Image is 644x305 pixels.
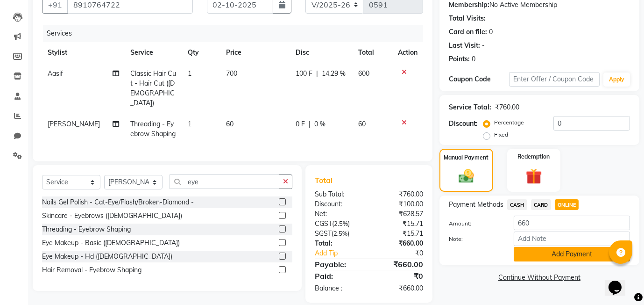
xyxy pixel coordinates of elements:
[125,42,182,63] th: Service
[42,211,182,221] div: Skincare - Eyebrows ([DEMOGRAPHIC_DATA])
[449,41,480,51] div: Last Visit:
[226,69,237,78] span: 700
[316,69,318,79] span: |
[308,259,369,270] div: Payable:
[43,25,430,42] div: Services
[170,174,279,189] input: Search or Scan
[322,69,346,79] span: 14.29 %
[555,199,579,210] span: ONLINE
[369,199,430,209] div: ₹100.00
[226,120,234,128] span: 60
[449,27,487,37] div: Card on file:
[188,120,191,128] span: 1
[308,283,369,293] div: Balance :
[296,69,312,79] span: 100 F
[308,229,369,239] div: ( )
[296,119,305,129] span: 0 F
[358,69,369,78] span: 600
[369,283,430,293] div: ₹660.00
[353,42,392,63] th: Total
[521,167,547,187] img: _gift.svg
[449,74,509,84] div: Coupon Code
[482,41,485,51] div: -
[489,27,493,37] div: 0
[369,219,430,229] div: ₹15.71
[509,72,600,87] input: Enter Offer / Coupon Code
[494,131,508,139] label: Fixed
[507,199,527,210] span: CASH
[449,54,470,64] div: Points:
[369,259,430,270] div: ₹660.00
[188,69,191,78] span: 1
[441,273,637,283] a: Continue Without Payment
[308,219,369,229] div: ( )
[315,175,336,185] span: Total
[495,102,519,112] div: ₹760.00
[309,119,311,129] span: |
[42,225,131,234] div: Threading - Eyebrow Shaping
[333,230,347,237] span: 2.5%
[130,69,176,107] span: Classic Hair Cut - Hair Cut ([DEMOGRAPHIC_DATA])
[392,42,423,63] th: Action
[472,54,475,64] div: 0
[449,102,491,112] div: Service Total:
[42,238,180,248] div: Eye Makeup - Basic ([DEMOGRAPHIC_DATA])
[42,197,194,207] div: Nails Gel Polish - Cat-Eye/Flash/Broken-Diamond -
[603,73,630,87] button: Apply
[369,270,430,282] div: ₹0
[369,239,430,248] div: ₹660.00
[369,189,430,199] div: ₹760.00
[334,220,348,227] span: 2.5%
[308,209,369,219] div: Net:
[308,189,369,199] div: Sub Total:
[379,248,430,258] div: ₹0
[182,42,220,63] th: Qty
[514,232,630,246] input: Add Note
[442,235,507,243] label: Note:
[449,14,486,23] div: Total Visits:
[290,42,352,63] th: Disc
[449,200,503,210] span: Payment Methods
[517,152,550,161] label: Redemption
[42,265,142,275] div: Hair Removal - Eyebrow Shaping
[442,219,507,228] label: Amount:
[358,120,366,128] span: 60
[48,120,100,128] span: [PERSON_NAME]
[42,252,172,261] div: Eye Makeup - Hd ([DEMOGRAPHIC_DATA])
[449,119,478,129] div: Discount:
[308,270,369,282] div: Paid:
[531,199,551,210] span: CARD
[308,239,369,248] div: Total:
[308,199,369,209] div: Discount:
[308,248,379,258] a: Add Tip
[314,119,326,129] span: 0 %
[315,229,332,238] span: SGST
[454,167,479,185] img: _cash.svg
[444,153,488,162] label: Manual Payment
[315,219,332,228] span: CGST
[369,209,430,219] div: ₹628.57
[130,120,176,138] span: Threading - Eyebrow Shaping
[220,42,290,63] th: Price
[605,268,635,296] iframe: chat widget
[494,118,524,127] label: Percentage
[514,247,630,261] button: Add Payment
[514,216,630,230] input: Amount
[42,42,125,63] th: Stylist
[48,69,63,78] span: Aasif
[369,229,430,239] div: ₹15.71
